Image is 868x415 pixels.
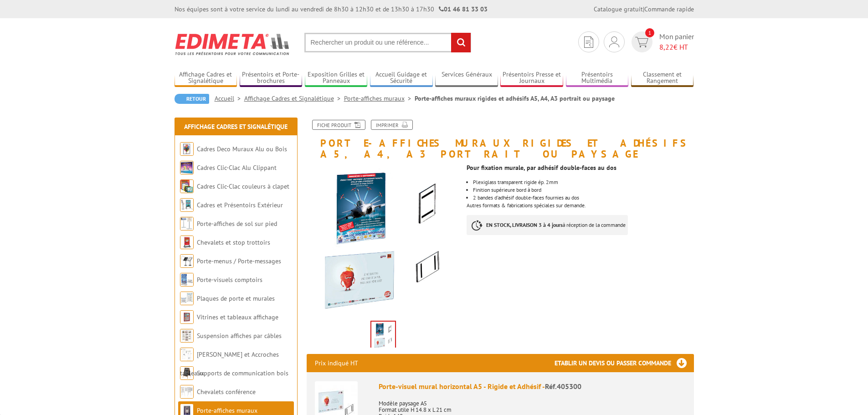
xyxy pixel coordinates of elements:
[180,385,194,399] img: Chevalets conférence
[344,94,415,102] a: Porte-affiches muraux
[473,187,693,193] li: Finition supérieure bord à bord
[240,71,303,86] a: Présentoirs et Porte-brochures
[197,201,283,209] a: Cadres et Présentoirs Extérieur
[180,310,194,324] img: Vitrines et tableaux affichage
[555,354,694,372] h3: Etablir un devis ou passer commande
[305,71,368,86] a: Exposition Grilles et Panneaux
[184,123,288,131] a: Affichage Cadres et Signalétique
[439,5,488,13] strong: 01 46 81 33 03
[659,31,694,52] span: Mon panier
[180,161,194,174] img: Cadres Clic-Clac Alu Clippant
[180,273,194,287] img: Porte-visuels comptoirs
[180,254,194,268] img: Porte-menus / Porte-messages
[180,236,194,249] img: Chevalets et stop trottoirs
[435,71,498,86] a: Services Généraux
[300,120,701,159] h1: Porte-affiches muraux rigides et adhésifs A5, A4, A3 portrait ou paysage
[370,71,433,86] a: Accueil Guidage et Sécurité
[659,42,694,52] span: € HT
[486,221,563,228] strong: EN STOCK, LIVRAISON 3 à 4 jours
[629,31,694,52] a: devis rapide 1 Mon panier 8,22€ HT
[175,94,209,104] a: Retour
[180,142,194,156] img: Cadres Deco Muraux Alu ou Bois
[500,71,563,86] a: Présentoirs Presse et Journaux
[371,120,413,130] a: Imprimer
[473,179,693,185] li: Plexiglass transparent rigide ép. 2mm
[197,294,275,302] a: Plaques de porte et murales
[175,71,237,86] a: Affichage Cadres et Signalétique
[315,354,358,372] p: Prix indiqué HT
[415,94,615,103] li: Porte-affiches muraux rigides et adhésifs A5, A4, A3 portrait ou paysage
[197,164,277,172] a: Cadres Clic-Clac Alu Clippant
[312,120,365,130] a: Fiche produit
[180,198,194,212] img: Cadres et Présentoirs Extérieur
[197,276,262,284] a: Porte-visuels comptoirs
[645,28,654,37] span: 1
[180,179,194,193] img: Cadres Clic-Clac couleurs à clapet
[197,182,289,190] a: Cadres Clic-Clac couleurs à clapet
[545,382,581,391] span: Réf.405300
[175,5,488,14] div: Nos équipes sont à votre service du lundi au vendredi de 8h30 à 12h30 et de 13h30 à 17h30
[197,388,256,396] a: Chevalets conférence
[594,5,643,13] a: Catalogue gratuit
[197,257,281,265] a: Porte-menus / Porte-messages
[197,238,270,246] a: Chevalets et stop trottoirs
[609,36,619,47] img: devis rapide
[631,71,694,86] a: Classement et Rangement
[197,220,277,228] a: Porte-affiches de sol sur pied
[467,159,700,244] div: Autres formats & fabrications spéciales sur demande.
[379,381,686,392] div: Porte-visuel mural horizontal A5 - Rigide et Adhésif -
[566,71,629,86] a: Présentoirs Multimédia
[197,313,278,321] a: Vitrines et tableaux affichage
[197,406,257,415] a: Porte-affiches muraux
[451,33,471,52] input: rechercher
[635,37,648,47] img: devis rapide
[180,350,279,377] a: [PERSON_NAME] et Accroches tableaux
[180,348,194,361] img: Cimaises et Accroches tableaux
[584,36,593,48] img: devis rapide
[180,329,194,343] img: Suspension affiches par câbles
[215,94,244,102] a: Accueil
[180,217,194,231] img: Porte-affiches de sol sur pied
[659,42,673,51] span: 8,22
[244,94,344,102] a: Affichage Cadres et Signalétique
[180,292,194,305] img: Plaques de porte et murales
[467,164,616,172] strong: Pour fixation murale, par adhésif double-faces au dos
[197,332,282,340] a: Suspension affiches par câbles
[644,5,694,13] a: Commande rapide
[304,33,471,52] input: Rechercher un produit ou une référence...
[371,322,395,350] img: plaques_de_porte_405100_405300.jpg
[197,369,288,377] a: Supports de communication bois
[467,215,628,235] p: à réception de la commande
[473,195,693,200] li: 2 bandes d'adhésif double-faces fournies au dos
[197,145,287,153] a: Cadres Deco Muraux Alu ou Bois
[307,164,460,318] img: plaques_de_porte_405100_405300.jpg
[594,5,694,14] div: |
[175,27,291,61] img: Edimeta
